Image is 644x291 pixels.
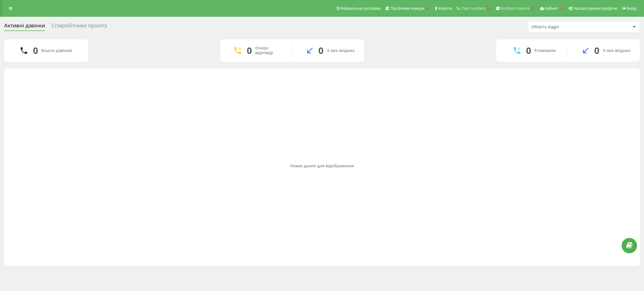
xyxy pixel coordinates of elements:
div: 0 [33,45,38,56]
span: Numbers reserve [500,6,530,11]
span: Клієнти [438,6,452,11]
div: Немає даних для відображення [9,163,635,168]
div: З них вхідних [603,48,631,53]
span: Вихід [627,6,636,11]
div: 0 [594,45,599,56]
div: 0 [247,45,252,56]
div: Оберіть відділ [531,25,598,29]
div: Очікує відповіді [255,46,283,55]
span: Clear numbers [461,6,486,11]
div: З них вхідних [327,48,355,53]
span: Проблемні номери [390,6,424,11]
div: Розмовляє [534,48,556,53]
span: Реферальна програма [340,6,381,11]
span: Налаштування профілю [574,6,617,11]
div: Співробітники проєкту [52,23,107,31]
div: 0 [526,45,531,56]
span: Кабінет [545,6,558,11]
div: Всього дзвінків [41,48,72,53]
div: Активні дзвінки [4,23,45,31]
div: 0 [318,45,323,56]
